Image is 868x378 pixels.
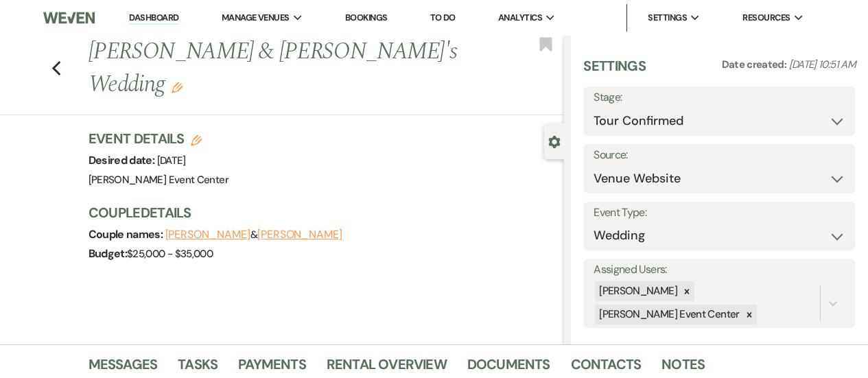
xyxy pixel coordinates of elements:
button: Close lead details [548,134,561,147]
img: Weven Logo [43,3,94,32]
span: Manage Venues [222,11,290,25]
button: Edit [172,81,183,93]
span: [DATE] 10:51 AM [789,58,856,71]
span: [PERSON_NAME] Event Center [89,173,228,187]
span: $25,000 - $35,000 [127,247,213,261]
span: Analytics [498,11,542,25]
label: Stage: [594,88,845,108]
div: [PERSON_NAME] [595,281,679,301]
h1: [PERSON_NAME] & [PERSON_NAME]'s Wedding [89,36,464,101]
a: Dashboard [129,12,178,25]
span: Budget: [89,246,128,261]
label: Event Type: [594,203,845,223]
h3: Settings [583,56,646,86]
h3: Couple Details [89,203,551,222]
label: Source: [594,145,845,165]
h3: Event Details [89,129,228,148]
span: Settings [648,11,687,25]
span: Resources [742,11,790,25]
span: & [165,228,342,241]
span: Desired date: [89,153,157,167]
button: [PERSON_NAME] [257,229,342,240]
label: Assigned Users: [594,260,845,280]
a: Bookings [345,12,388,23]
span: Date created: [722,58,789,71]
span: Couple names: [89,227,165,241]
a: To Do [430,12,456,23]
button: [PERSON_NAME] [165,229,250,240]
span: [DATE] [157,154,186,167]
div: [PERSON_NAME] Event Center [595,305,741,324]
